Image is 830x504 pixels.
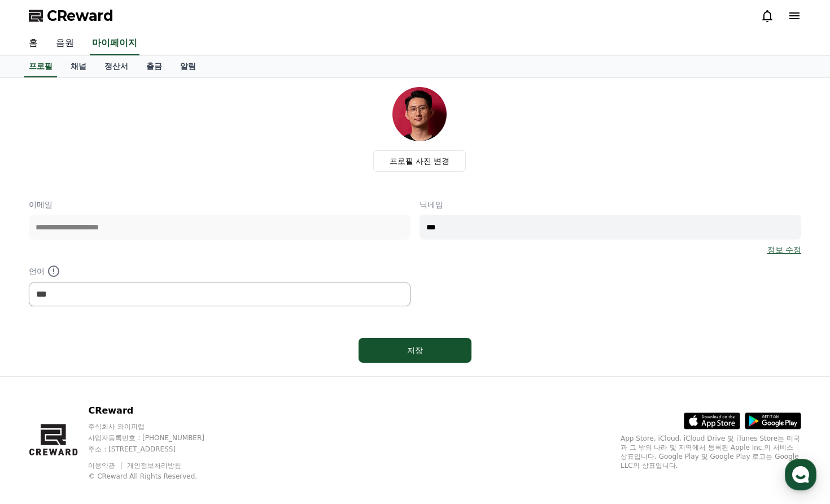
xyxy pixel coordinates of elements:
[47,32,83,55] a: 음원
[373,150,466,172] label: 프로필 사진 변경
[88,433,226,442] p: 사업자등록번호 : [PHONE_NUMBER]
[24,56,57,77] a: 프로필
[420,199,801,210] p: 닉네임
[88,472,226,481] p: © CReward All Rights Reserved.
[36,375,42,384] span: 홈
[88,445,226,454] p: 주소 : [STREET_ADDRESS]
[137,56,171,77] a: 출금
[62,56,95,77] a: 채널
[767,244,801,255] a: 정보 수정
[3,358,75,386] a: 홈
[88,422,226,431] p: 주식회사 와이피랩
[90,32,139,55] a: 마이페이지
[171,56,205,77] a: 알림
[29,264,410,278] p: 언어
[621,434,801,470] p: App Store, iCloud, iCloud Drive 및 iTunes Store는 미국과 그 밖의 나라 및 지역에서 등록된 Apple Inc.의 서비스 상표입니다. Goo...
[29,199,410,210] p: 이메일
[174,375,188,384] span: 설정
[75,358,146,386] a: 대화
[381,345,449,356] div: 저장
[392,87,447,141] img: profile_image
[20,32,47,55] a: 홈
[88,404,226,418] p: CReward
[95,56,137,77] a: 정산서
[103,376,117,385] span: 대화
[146,358,217,386] a: 설정
[127,462,181,470] a: 개인정보처리방침
[359,338,471,363] button: 저장
[47,7,113,25] span: CReward
[29,7,113,25] a: CReward
[88,462,124,470] a: 이용약관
